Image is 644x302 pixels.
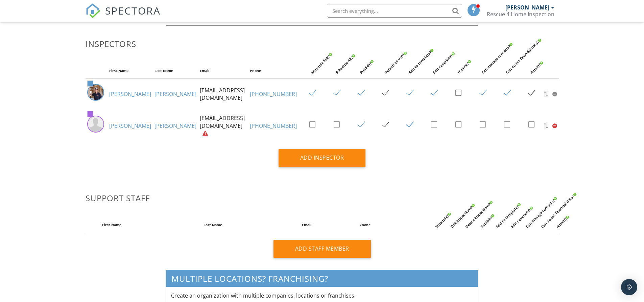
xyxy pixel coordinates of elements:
[621,279,637,295] div: Open Intercom Messenger
[505,33,546,75] div: Can access financial data?
[505,4,549,11] div: [PERSON_NAME]
[480,33,522,75] div: Can manage contacts?
[310,33,352,75] div: Schedule Self?
[86,39,559,48] h3: Inspectors
[334,33,376,75] div: Schedule All?
[87,84,104,101] img: img_1552.jpeg
[171,292,473,299] p: Create an organization with multiple companies, locations or franchises.
[479,188,521,229] div: Publish?
[109,122,151,130] a: [PERSON_NAME]
[359,33,400,75] div: Publish?
[250,90,297,98] a: [PHONE_NUMBER]
[279,149,366,167] div: Add Inspector
[449,188,491,229] div: Edit inspections?
[383,33,425,75] div: Default to V10?
[432,33,473,75] div: Edit template?
[540,188,581,229] div: Can access financial data?
[109,90,151,98] a: [PERSON_NAME]
[86,193,559,203] h3: Support Staff
[198,78,248,109] td: [EMAIL_ADDRESS][DOMAIN_NAME]
[487,11,554,18] div: Rescue 4 Home Inspection
[495,188,536,229] div: Add to template?
[154,122,196,130] a: [PERSON_NAME]
[248,63,299,78] th: Phone
[198,109,248,142] td: [EMAIL_ADDRESS][DOMAIN_NAME]
[300,217,358,233] th: Email
[510,188,551,229] div: Edit template?
[327,4,462,18] input: Search everything...
[154,90,196,98] a: [PERSON_NAME]
[555,188,597,229] div: Admin?
[407,33,449,75] div: Add to template?
[529,33,571,75] div: Admin?
[100,217,202,233] th: First Name
[166,270,478,287] h3: Multiple Locations? Franchising?
[86,3,100,18] img: The Best Home Inspection Software - Spectora
[108,63,153,78] th: First Name
[273,240,371,258] div: Add Staff Member
[358,217,423,233] th: Phone
[464,188,506,229] div: Delete inspections?
[87,116,104,133] img: default-user-f0147aede5fd5fa78ca7ade42f37bd4542148d508eef1c3d3ea960f66861d68b.jpg
[434,188,476,229] div: Schedule?
[198,63,248,78] th: Email
[456,33,498,75] div: Trainee?
[202,217,300,233] th: Last Name
[250,122,297,130] a: [PHONE_NUMBER]
[153,63,198,78] th: Last Name
[105,3,161,18] span: SPECTORA
[86,9,161,23] a: SPECTORA
[525,188,567,229] div: Can manage contacts?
